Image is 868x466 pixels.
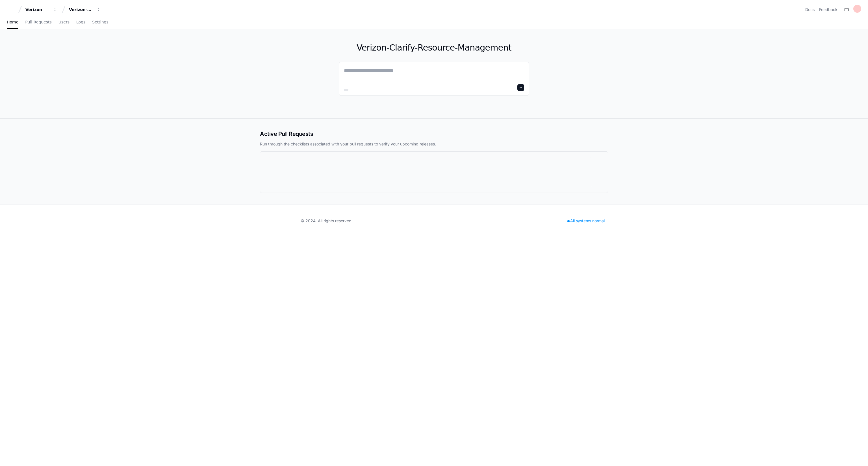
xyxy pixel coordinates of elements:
[7,20,18,24] span: Home
[25,20,51,24] span: Pull Requests
[805,7,815,12] a: Docs
[76,20,85,24] span: Logs
[58,20,70,24] span: Users
[260,141,608,147] p: Run through the checklists associated with your pull requests to verify your upcoming releases.
[67,5,103,15] button: Verizon-Clarify-Resource-Management
[301,218,353,224] div: © 2024. All rights reserved.
[76,16,85,29] a: Logs
[339,43,529,53] h1: Verizon-Clarify-Resource-Management
[69,7,93,12] div: Verizon-Clarify-Resource-Management
[25,7,50,12] div: Verizon
[25,16,51,29] a: Pull Requests
[564,217,608,225] div: All systems normal
[58,16,70,29] a: Users
[819,7,837,12] button: Feedback
[92,20,108,24] span: Settings
[92,16,108,29] a: Settings
[260,130,608,138] h2: Active Pull Requests
[7,16,18,29] a: Home
[23,5,59,15] button: Verizon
